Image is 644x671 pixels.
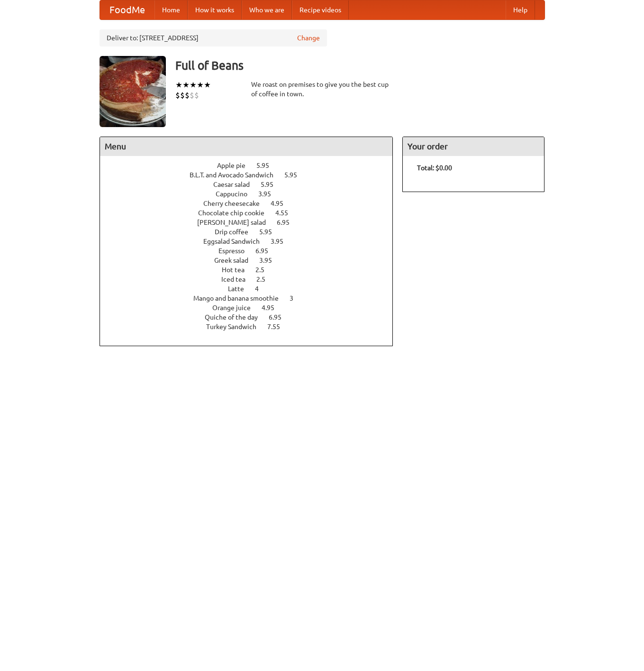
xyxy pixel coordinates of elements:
h3: Full of Beans [175,56,545,75]
span: Cappucino [216,190,257,198]
div: Deliver to: [STREET_ADDRESS] [100,29,327,46]
span: 2.5 [255,266,274,274]
a: Greek salad 3.95 [214,257,290,264]
span: 7.55 [267,323,290,331]
span: Apple pie [217,162,255,169]
span: Turkey Sandwich [206,323,266,331]
b: Total: $0.00 [417,164,452,172]
span: Caesar salad [213,181,259,188]
a: Espresso 6.95 [218,247,286,255]
a: Mango and banana smoothie 3 [193,294,311,302]
a: Hot tea 2.5 [222,266,282,274]
span: Orange juice [212,304,260,312]
span: Espresso [218,247,254,255]
span: Mango and banana smoothie [193,294,288,302]
div: We roast on premises to give you the best cup of coffee in town. [251,80,393,99]
a: FoodMe [100,0,154,19]
span: Latte [228,285,254,293]
span: 6.95 [277,219,299,226]
span: 3.95 [258,190,281,198]
span: Iced tea [221,276,255,283]
span: 5.95 [256,162,279,169]
span: 4.55 [275,209,298,217]
a: Home [154,0,188,19]
span: 5.95 [259,228,281,236]
li: $ [175,90,180,101]
a: Apple pie 5.95 [217,162,287,169]
li: ★ [182,80,190,90]
a: [PERSON_NAME] salad 6.95 [197,219,307,226]
span: 6.95 [255,247,278,255]
a: Iced tea 2.5 [221,276,283,283]
span: 5.95 [284,171,307,179]
a: Chocolate chip cookie 4.55 [198,209,306,217]
span: Eggsalad Sandwich [203,238,269,245]
h4: Menu [100,137,393,156]
a: Cappucino 3.95 [216,190,289,198]
span: 4.95 [271,200,293,207]
a: Who we are [242,0,292,19]
a: Latte 4 [228,285,276,293]
li: ★ [175,80,182,90]
span: 5.95 [261,181,283,188]
a: Cherry cheesecake 4.95 [203,200,301,207]
span: Cherry cheesecake [203,200,269,207]
span: 6.95 [269,313,291,321]
li: $ [185,90,190,101]
span: [PERSON_NAME] salad [197,219,275,226]
li: ★ [204,80,211,90]
span: Chocolate chip cookie [198,209,274,217]
span: 4 [255,285,268,293]
li: ★ [197,80,204,90]
a: Help [506,0,535,19]
a: Turkey Sandwich 7.55 [206,323,298,331]
a: Orange juice 4.95 [212,304,292,312]
img: angular.jpg [100,56,166,127]
span: Hot tea [222,266,254,274]
span: 2.5 [256,276,275,283]
span: Quiche of the day [205,313,267,321]
span: Drip coffee [215,228,258,236]
span: 3 [290,294,303,302]
a: Recipe videos [292,0,349,19]
a: How it works [188,0,242,19]
a: Caesar salad 5.95 [213,181,291,188]
a: Eggsalad Sandwich 3.95 [203,238,301,245]
li: $ [194,90,199,101]
span: B.L.T. and Avocado Sandwich [190,171,283,179]
a: Quiche of the day 6.95 [205,313,299,321]
span: Greek salad [214,257,258,264]
a: B.L.T. and Avocado Sandwich 5.95 [190,171,315,179]
li: $ [190,90,194,101]
li: $ [180,90,185,101]
span: 3.95 [271,238,293,245]
a: Change [297,33,320,43]
span: 4.95 [262,304,284,312]
a: Drip coffee 5.95 [215,228,290,236]
span: 3.95 [259,257,281,264]
h4: Your order [403,137,544,156]
li: ★ [190,80,197,90]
